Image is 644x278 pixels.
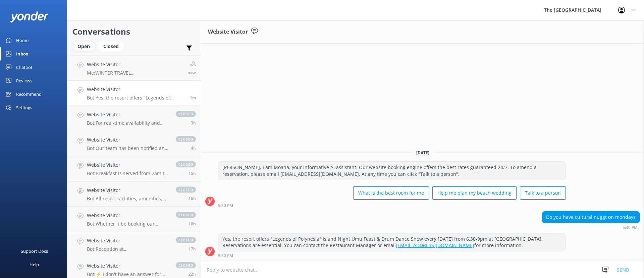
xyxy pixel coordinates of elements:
p: Bot: Reception at [GEOGRAPHIC_DATA] is open 24/7. At [GEOGRAPHIC_DATA], it is open from 8am to 4p... [87,246,169,252]
h4: Website Visitor [87,136,169,144]
h2: Conversations [72,25,196,38]
span: Sep 13 2025 01:53pm (UTC -10:00) Pacific/Honolulu [191,120,196,126]
h4: Website Visitor [87,161,169,169]
h3: Website Visitor [208,28,248,36]
div: Sep 13 2025 05:30pm (UTC -10:00) Pacific/Honolulu [218,253,566,258]
div: Settings [16,101,32,114]
div: Open [72,41,95,51]
span: closed [176,262,196,268]
div: Sep 13 2025 05:30pm (UTC -10:00) Pacific/Honolulu [542,225,640,230]
span: Sep 13 2025 12:33am (UTC -10:00) Pacific/Honolulu [189,221,196,227]
a: Website VisitorBot:For real-time availability and accommodation bookings, please visit [URL][DOMA... [67,106,201,131]
span: Sep 12 2025 11:48pm (UTC -10:00) Pacific/Honolulu [189,246,196,252]
a: Website VisitorBot:Reception at [GEOGRAPHIC_DATA] is open 24/7. At [GEOGRAPHIC_DATA], it is open ... [67,232,201,257]
p: Bot: Breakfast is served from 7am to 10am. If you are an in-house guest, your rate includes a dai... [87,170,169,176]
button: What is the best room for me [353,186,429,200]
h4: Website Visitor [87,111,169,118]
p: Bot: ⚡ I don't have an answer for that in my knowledge base. Please try and rephrase your questio... [87,271,169,277]
div: Closed [98,41,124,51]
h4: Website Visitor [87,187,169,194]
span: Sep 13 2025 01:30pm (UTC -10:00) Pacific/Honolulu [191,145,196,151]
p: Bot: Our team has been notified and will be with you as soon as possible. Alternatively, you can ... [87,145,169,151]
span: closed [176,187,196,193]
img: yonder-white-logo.png [10,11,49,23]
p: Bot: All resort facilities, amenities, and services, including the restaurant, bar, pool, sun lou... [87,196,169,202]
div: Reviews [16,74,32,87]
span: Sep 12 2025 06:50pm (UTC -10:00) Pacific/Honolulu [189,271,196,277]
a: Open [72,42,98,50]
button: Help me plan my beach wedding [432,186,517,200]
span: closed [176,136,196,142]
div: Sep 13 2025 05:30pm (UTC -10:00) Pacific/Honolulu [218,203,566,208]
div: Chatbot [16,61,33,74]
span: Sep 13 2025 01:13am (UTC -10:00) Pacific/Honolulu [189,196,196,201]
a: [EMAIL_ADDRESS][DOMAIN_NAME] [396,242,474,248]
span: closed [176,237,196,243]
h4: Website Visitor [87,212,169,219]
p: Me: WINTER TRAVEL INCLUSIONS:MIDWINTER SALE - SAVE 30%! 30% OFF WHEN YOU BOOK DIRECT! Daily Full ... [87,70,182,76]
div: Do you have cultural nuggt on mondays [542,211,640,223]
span: closed [176,161,196,167]
a: Closed [98,42,127,50]
a: Website VisitorBot:Whether it be booking our secluded romantic Honeymoon Pool & Spa Bungalow or a... [67,207,201,232]
h4: Website Visitor [87,61,182,68]
div: Help [30,258,39,271]
p: Bot: Yes, the resort offers "Legends of Polynesia" Island Night Umu Feast & Drum Dance Show every... [87,95,185,101]
button: Talk to a person [520,186,566,200]
a: Website VisitorBot:Yes, the resort offers "Legends of Polynesia" Island Night Umu Feast & Drum Da... [67,81,201,106]
h4: Website Visitor [87,237,169,244]
span: Sep 13 2025 05:31pm (UTC -10:00) Pacific/Honolulu [187,70,196,75]
h4: Website Visitor [87,262,169,270]
div: Home [16,34,29,47]
span: closed [176,212,196,218]
a: Website VisitorBot:All resort facilities, amenities, and services, including the restaurant, bar,... [67,182,201,207]
div: [PERSON_NAME], I am Moana, your informative AI assistant. Our website booking engine offers the b... [218,162,566,180]
p: Bot: Whether it be booking our secluded romantic Honeymoon Pool & Spa Bungalow or arranging a spe... [87,221,169,227]
div: Inbox [16,47,29,61]
a: Website VisitorMe:WINTER TRAVEL INCLUSIONS:MIDWINTER SALE - SAVE 30%! 30% OFF WHEN YOU BOOK DIREC... [67,55,201,81]
a: Website VisitorBot:Our team has been notified and will be with you as soon as possible. Alternati... [67,131,201,156]
strong: 5:30 PM [218,204,233,208]
p: Bot: For real-time availability and accommodation bookings, please visit [URL][DOMAIN_NAME]. If y... [87,120,169,126]
span: Sep 13 2025 02:27am (UTC -10:00) Pacific/Honolulu [189,170,196,176]
strong: 5:30 PM [218,254,233,258]
div: Yes, the resort offers "Legends of Polynesia" Island Night Umu Feast & Drum Dance Show every [DAT... [218,233,566,251]
a: Website VisitorBot:Breakfast is served from 7am to 10am. If you are an in-house guest, your rate ... [67,156,201,182]
h4: Website Visitor [87,86,185,93]
span: closed [176,111,196,117]
div: Recommend [16,87,42,101]
div: Support Docs [21,244,48,258]
strong: 5:30 PM [623,226,638,230]
span: Sep 13 2025 05:30pm (UTC -10:00) Pacific/Honolulu [190,95,196,101]
span: [DATE] [412,150,433,156]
